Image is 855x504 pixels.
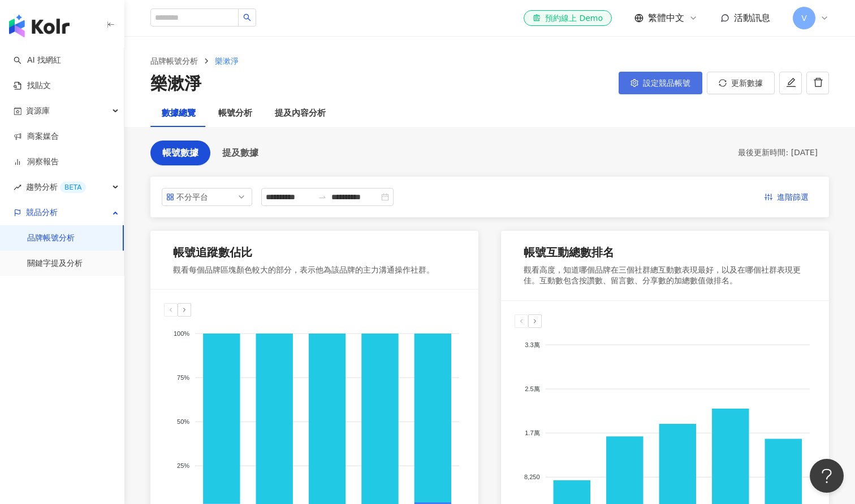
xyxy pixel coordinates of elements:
tspan: 2.5萬 [525,385,539,392]
span: V [801,12,807,24]
span: 進階篩選 [777,189,809,207]
div: 帳號互動總數排名 [524,244,614,260]
span: 活動訊息 [734,12,770,23]
button: 提及數據 [210,141,270,165]
div: 帳號追蹤數佔比 [173,244,252,260]
a: 商案媒合 [14,131,59,142]
div: 不分平台 [176,189,213,205]
tspan: 75% [177,374,189,381]
span: 趨勢分析 [26,174,86,200]
a: 預約線上 Demo [524,10,612,26]
a: 品牌帳號分析 [27,233,75,244]
div: 觀看每個品牌區塊顏色較大的部分，表示他為該品牌的主力溝通操作社群。 [173,265,434,276]
img: logo [9,15,70,37]
div: 樂漱淨 [150,72,201,95]
tspan: 100% [174,330,189,337]
button: 帳號數據 [150,141,210,165]
tspan: 3.3萬 [525,341,539,348]
span: 提及數據 [222,148,258,158]
tspan: 1.7萬 [525,430,539,436]
a: 找貼文 [14,80,51,91]
span: setting [631,79,638,87]
tspan: 8,250 [524,474,540,480]
span: 設定競品帳號 [643,78,690,87]
div: 帳號分析 [218,107,252,120]
div: 數據總覽 [162,107,196,120]
span: to [318,192,327,201]
button: 進階篩選 [755,188,818,206]
div: 預約線上 Demo [533,12,603,24]
span: edit [786,77,796,87]
button: 設定競品帳號 [619,72,702,94]
div: 最後更新時間: [DATE] [738,147,818,159]
span: rise [14,183,21,191]
iframe: Help Scout Beacon - Open [810,459,844,493]
span: 更新數據 [731,78,763,87]
button: 更新數據 [707,72,775,94]
div: 觀看高度，知道哪個品牌在三個社群總互動數表現最好，以及在哪個社群表現更佳。互動數包含按讚數、留言數、分享數的加總數值做排名。 [524,265,806,287]
div: 提及內容分析 [275,107,326,120]
tspan: 25% [177,462,189,469]
span: 繁體中文 [648,12,684,24]
span: swap-right [318,192,327,201]
a: 洞察報告 [14,156,59,168]
span: 帳號數據 [162,148,198,158]
a: searchAI 找網紅 [14,55,61,66]
a: 品牌帳號分析 [148,55,200,67]
div: BETA [60,182,86,193]
span: 樂漱淨 [215,56,239,65]
span: 資源庫 [26,98,50,124]
span: search [243,14,251,21]
span: sync [719,79,727,87]
span: delete [813,77,823,87]
a: 關鍵字提及分析 [27,258,83,269]
span: 競品分析 [26,200,58,225]
tspan: 50% [177,418,189,425]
